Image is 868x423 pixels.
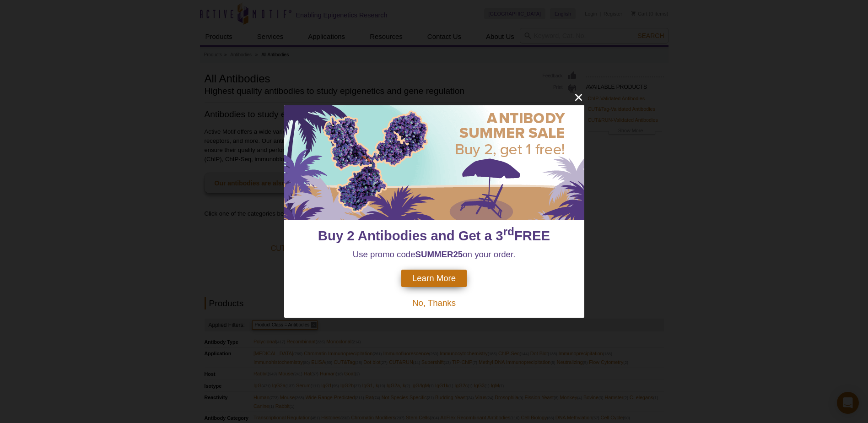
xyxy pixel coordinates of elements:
[353,249,516,259] span: Use promo code on your order.
[318,228,550,243] span: Buy 2 Antibodies and Get a 3 FREE
[573,92,584,103] button: close
[412,298,456,308] span: No, Thanks
[415,249,463,259] strong: SUMMER25
[412,273,456,283] span: Learn More
[503,225,514,238] sup: rd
